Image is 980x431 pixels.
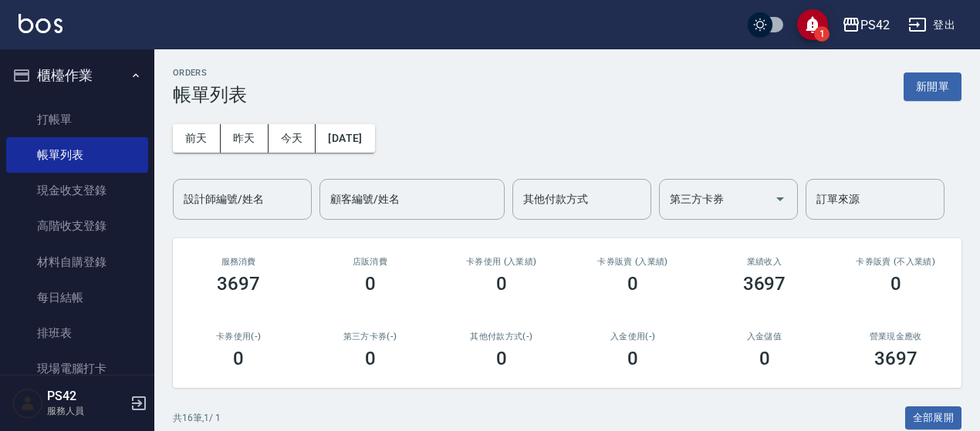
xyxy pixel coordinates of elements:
a: 新開單 [904,79,961,93]
a: 現場電腦打卡 [6,351,148,386]
button: [DATE] [316,124,374,153]
h3: 帳單列表 [173,84,247,106]
button: 櫃檯作業 [6,56,148,96]
button: 前天 [173,124,221,153]
button: 昨天 [221,124,269,153]
h3: 0 [627,348,638,369]
button: Open [768,187,792,211]
h2: 卡券販賣 (入業績) [586,257,680,267]
h3: 0 [496,273,507,295]
button: 登出 [902,11,961,39]
img: Logo [19,14,63,33]
h2: 第三方卡券(-) [323,332,417,342]
h2: 其他付款方式(-) [455,332,549,342]
p: 共 16 筆, 1 / 1 [173,411,221,425]
span: 1 [814,26,830,42]
button: 全部展開 [905,406,962,430]
h2: 店販消費 [323,257,417,267]
h2: 入金使用(-) [586,332,680,342]
a: 現金收支登錄 [6,173,148,208]
h2: 卡券販賣 (不入業績) [849,257,943,267]
h2: ORDERS [173,68,247,78]
h2: 入金儲值 [717,332,811,342]
button: PS42 [836,9,896,41]
h3: 3697 [743,273,786,295]
h3: 0 [627,273,638,295]
h3: 3697 [217,273,260,295]
h2: 業績收入 [717,257,811,267]
button: save [797,9,828,40]
h3: 服務消費 [191,257,286,267]
h5: PS42 [47,389,126,404]
p: 服務人員 [47,404,126,418]
a: 帳單列表 [6,137,148,173]
h3: 0 [365,273,376,295]
h3: 0 [759,348,770,369]
button: 新開單 [904,72,961,101]
h3: 3697 [874,348,917,369]
div: PS42 [860,15,890,35]
h3: 0 [233,348,244,369]
a: 排班表 [6,315,148,351]
a: 打帳單 [6,102,148,137]
h3: 0 [890,273,901,295]
img: Person [12,388,43,419]
h3: 0 [365,348,376,369]
a: 每日結帳 [6,280,148,315]
h3: 0 [496,348,507,369]
h2: 營業現金應收 [849,332,943,342]
h2: 卡券使用 (入業績) [455,257,549,267]
a: 高階收支登錄 [6,208,148,244]
button: 今天 [269,124,316,153]
a: 材料自購登錄 [6,244,148,280]
h2: 卡券使用(-) [191,332,286,342]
